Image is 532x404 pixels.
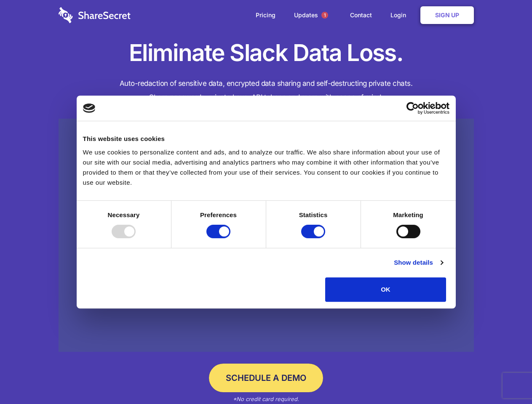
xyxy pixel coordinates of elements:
a: Usercentrics Cookiebot - opens in a new window [376,102,449,114]
strong: Necessary [108,211,140,218]
button: OK [325,277,446,302]
a: Sign Up [420,6,474,24]
em: *No credit card required. [233,396,299,402]
a: Wistia video thumbnail [59,119,474,352]
strong: Statistics [299,211,328,218]
span: 1 [321,12,328,19]
a: Login [382,2,419,28]
a: Show details [394,258,443,268]
img: logo [83,104,96,113]
strong: Preferences [200,211,237,218]
h1: Eliminate Slack Data Loss. [59,38,474,68]
a: Contact [342,2,380,28]
strong: Marketing [393,211,423,218]
h4: Auto-redaction of sensitive data, encrypted data sharing and self-destructing private chats. Shar... [59,77,474,104]
div: We use cookies to personalize content and ads, and to analyze our traffic. We also share informat... [83,147,449,188]
div: This website uses cookies [83,134,449,144]
a: Schedule a Demo [209,364,323,392]
img: logo-wordmark-white-trans-d4663122ce5f474addd5e946df7df03e33cb6a1c49d2221995e7729f52c070b2.svg [59,7,131,23]
a: Pricing [247,2,284,28]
